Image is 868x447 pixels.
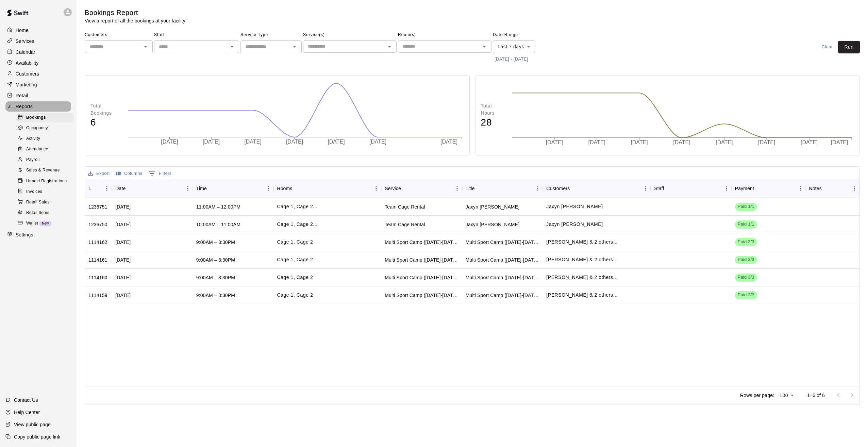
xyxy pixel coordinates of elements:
div: Retail Items [16,208,74,218]
p: Help Center [14,409,40,416]
div: 11:00AM – 12:00PM [196,203,240,210]
div: Date [115,179,126,198]
div: Activity [16,134,74,144]
a: Customers [5,69,71,79]
tspan: [DATE] [203,139,220,145]
button: Sort [207,184,216,193]
tspan: [DATE] [546,140,563,146]
p: View a report of all the bookings at your facility [85,17,185,24]
tspan: [DATE] [588,140,605,146]
p: Home [16,27,29,34]
a: Invoices [16,186,77,197]
p: Retail [16,92,28,99]
span: Paid 3/3 [735,274,757,281]
p: Contact Us [14,397,38,403]
tspan: [DATE] [286,139,303,145]
div: Staff [651,179,732,198]
a: WalletNew [16,218,77,229]
div: Service [385,179,401,198]
div: ID [88,179,92,198]
button: Show filters [147,168,173,179]
div: Multi Sport Camp (Aug 5-8) [466,292,540,299]
a: Activity [16,134,77,144]
a: Marketing [5,80,71,90]
button: Sort [401,184,411,193]
p: Marketing [16,81,37,88]
p: Cage 1, Cage 2 [277,238,313,246]
a: Sales & Revenue [16,165,77,176]
p: Total Bookings [90,102,121,117]
div: WalletNew [16,219,74,228]
button: Sort [754,184,764,193]
button: Open [480,42,489,51]
button: Select columns [114,168,144,179]
p: Customers [16,70,39,77]
tspan: [DATE] [758,140,775,146]
div: Multi Sport Camp (Aug 5-8) [466,274,540,281]
button: Sort [474,184,484,193]
div: Last 7 days [493,40,535,53]
div: 1236750 [88,221,107,228]
a: Reports [5,101,71,112]
button: Open [385,42,394,51]
div: Thu, Aug 07, 2025 [115,256,131,263]
a: Retail Sales [16,197,77,208]
div: 9:00AM – 3:30PM [196,292,235,299]
div: Tue, Aug 05, 2025 [115,292,131,299]
div: Sales & Revenue [16,166,74,175]
span: Paid 3/3 [735,256,757,263]
div: Occupancy [16,123,74,133]
h4: 28 [481,117,505,129]
div: 10:00AM – 11:00AM [196,221,240,228]
div: Title [466,179,475,198]
p: Brady Burleigh, James Wagner, Colin Wagner [546,256,618,263]
div: Rooms [273,179,381,198]
p: Total Hours [481,102,505,117]
div: 9:00AM – 3:30PM [196,239,235,246]
a: Attendance [16,144,77,155]
span: Paid 1/1 [735,221,757,228]
button: Sort [292,184,302,193]
button: Menu [102,183,112,194]
button: Clear [816,41,838,53]
div: Bookings [16,113,74,122]
span: Paid 1/1 [735,203,757,210]
div: 1114160 [88,274,107,281]
p: Cage 1, Cage 2, Turf Area 1 (extension) [277,221,317,228]
div: Customers [543,179,651,198]
span: Sales & Revenue [26,167,60,174]
p: Cage 1, Cage 2, Turf Area 1 (extension) [277,203,317,210]
div: Date [112,179,193,198]
div: 1236751 [88,203,107,210]
div: Notes [809,179,822,198]
span: Bookings [26,114,46,121]
a: Payroll [16,155,77,165]
a: Availability [5,58,71,68]
div: Multi Sport Camp (Aug 5-8) [385,274,459,281]
span: Paid 3/3 [735,292,757,298]
a: Unpaid Registrations [16,176,77,186]
button: Open [290,42,299,51]
div: Payroll [16,155,74,165]
button: Open [141,42,150,51]
a: Calendar [5,47,71,57]
button: [DATE] - [DATE] [493,54,530,65]
span: Service(s) [303,30,397,40]
span: Occupancy [26,125,48,132]
div: Invoices [16,187,74,197]
tspan: [DATE] [245,139,262,145]
div: Fri, Aug 08, 2025 [115,239,131,246]
p: Reports [16,103,33,110]
div: ID [85,179,112,198]
p: Cage 1, Cage 2 [277,274,313,281]
p: Brady Burleigh, James Wagner, Colin Wagner [546,292,618,299]
div: Multi Sport Camp (Aug 5-8) [385,239,459,246]
h4: 6 [90,117,121,129]
button: Menu [796,183,806,194]
div: 9:00AM – 3:30PM [196,256,235,263]
button: Sort [92,184,102,193]
button: Sort [664,184,673,193]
